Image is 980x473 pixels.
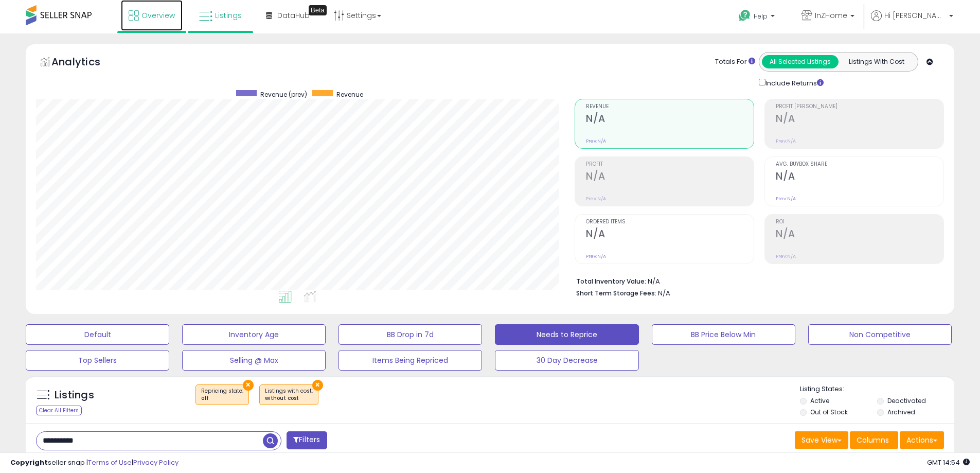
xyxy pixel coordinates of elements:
button: Needs to Reprice [495,324,638,345]
span: Repricing state : [201,387,243,402]
span: Profit [PERSON_NAME] [776,104,943,110]
button: × [243,380,254,391]
li: N/A [576,274,936,287]
span: Revenue (prev) [260,90,307,99]
button: Filters [287,431,327,449]
label: Active [810,396,829,405]
button: Items Being Repriced [338,350,482,371]
h5: Analytics [51,55,120,72]
span: Overview [141,10,175,21]
span: Profit [586,162,754,167]
button: Listings With Cost [838,55,915,68]
i: Get Help [738,9,751,22]
span: InZHome [815,10,847,21]
h5: Listings [55,388,94,402]
p: Listing States: [800,384,954,394]
h2: N/A [586,113,754,127]
span: Hi [PERSON_NAME] [884,10,946,21]
div: Tooltip anchor [309,5,327,15]
span: DataHub [277,10,310,21]
b: Total Inventory Value: [576,277,646,286]
label: Out of Stock [810,408,848,416]
small: Prev: N/A [776,138,796,144]
a: Privacy Policy [133,458,179,467]
span: ROI [776,219,943,225]
button: 30 Day Decrease [495,350,638,371]
b: Short Term Storage Fees: [576,289,656,297]
small: Prev: N/A [586,196,606,202]
button: Save View [795,431,848,449]
span: Avg. Buybox Share [776,162,943,167]
a: Terms of Use [88,458,132,467]
h2: N/A [776,228,943,242]
span: Help [754,12,768,21]
button: Default [26,324,169,345]
h2: N/A [776,113,943,127]
button: Selling @ Max [182,350,326,371]
button: All Selected Listings [762,55,839,68]
span: Revenue [336,90,363,99]
label: Archived [887,408,915,416]
span: N/A [658,288,670,298]
span: Columns [857,435,889,445]
div: off [201,395,243,402]
small: Prev: N/A [586,138,606,144]
small: Prev: N/A [586,253,606,259]
h2: N/A [776,170,943,184]
button: Top Sellers [26,350,169,371]
span: Revenue [586,104,754,110]
span: Listings with cost : [265,387,313,402]
div: seller snap | | [10,458,179,468]
button: Columns [850,431,898,449]
div: Include Returns [751,77,836,89]
label: Deactivated [887,396,926,405]
div: Totals For [715,57,755,67]
small: Prev: N/A [776,196,796,202]
a: Hi [PERSON_NAME] [871,10,953,33]
button: BB Price Below Min [652,324,795,345]
button: Inventory Age [182,324,326,345]
span: 2025-09-6 14:54 GMT [927,458,970,467]
button: Actions [900,431,944,449]
strong: Copyright [10,458,48,467]
small: Prev: N/A [776,253,796,259]
span: Ordered Items [586,219,754,225]
h2: N/A [586,228,754,242]
button: Non Competitive [808,324,952,345]
a: Help [730,2,785,33]
button: × [312,380,323,391]
h2: N/A [586,170,754,184]
div: Clear All Filters [36,406,82,415]
span: Listings [215,10,242,21]
div: without cost [265,395,313,402]
button: BB Drop in 7d [338,324,482,345]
